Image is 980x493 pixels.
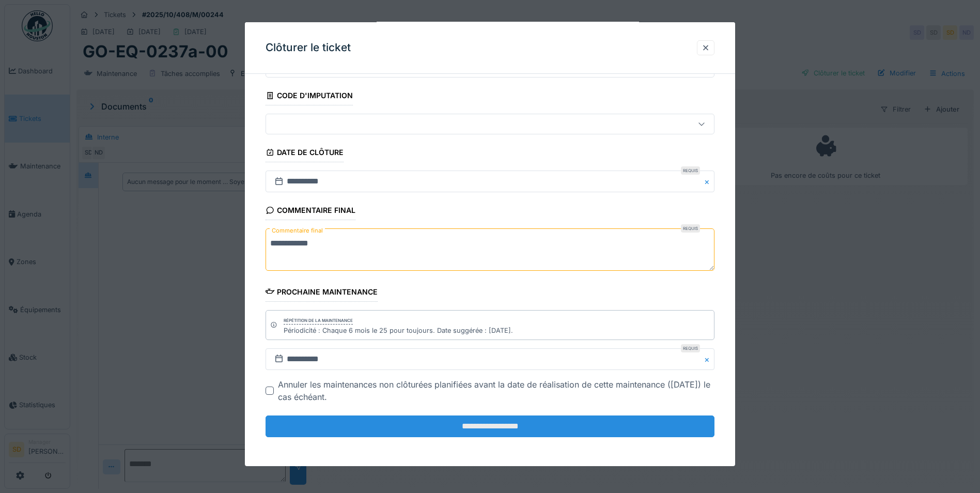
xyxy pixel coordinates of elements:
[703,348,714,370] button: Close
[703,171,714,192] button: Close
[681,166,700,175] div: Requis
[270,224,325,237] label: Commentaire final
[266,145,344,162] div: Date de clôture
[266,284,378,302] div: Prochaine maintenance
[278,378,714,403] div: Annuler les maintenances non clôturées planifiées avant la date de réalisation de cette maintenan...
[681,224,700,233] div: Requis
[284,326,513,335] div: Périodicité : Chaque 6 mois le 25 pour toujours. Date suggérée : [DATE].
[266,41,351,54] h3: Clôturer le ticket
[266,203,355,220] div: Commentaire final
[266,88,353,105] div: Code d'imputation
[681,344,700,352] div: Requis
[284,317,353,325] div: Répétition de la maintenance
